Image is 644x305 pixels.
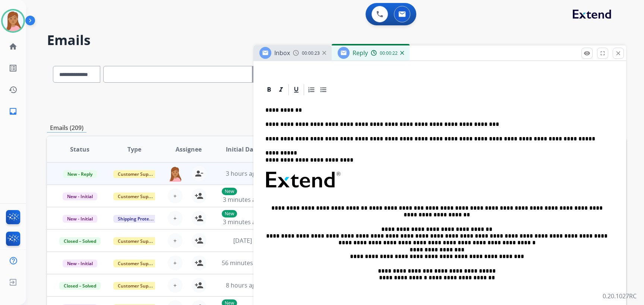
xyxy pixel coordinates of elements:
span: Initial Date [226,145,259,154]
span: 3 minutes ago [223,196,263,204]
span: Shipping Protection [113,215,164,223]
span: + [173,281,177,290]
mat-icon: history [9,85,18,94]
button: + [168,188,183,203]
span: 00:00:22 [380,50,398,56]
mat-icon: fullscreen [599,50,606,57]
button: + [168,255,183,270]
mat-icon: person_add [195,258,203,267]
span: + [173,214,177,223]
mat-icon: inbox [9,107,18,116]
mat-icon: list_alt [9,64,18,73]
span: Reply [353,49,368,57]
span: 8 hours ago [226,281,259,289]
div: Ordered List [306,84,317,95]
button: + [168,278,183,293]
p: New [222,188,237,195]
span: Closed – Solved [59,282,101,290]
span: Customer Support [113,237,162,245]
img: avatar [3,10,23,31]
span: 56 minutes ago [222,259,265,267]
span: + [173,236,177,245]
mat-icon: home [9,42,18,51]
span: New - Initial [63,215,97,223]
span: + [173,258,177,267]
span: Customer Support [113,193,162,200]
span: [DATE] [233,236,252,245]
span: Customer Support [113,282,162,290]
span: Inbox [274,49,290,57]
mat-icon: person_add [195,191,203,200]
span: Customer Support [113,260,162,267]
span: New - Reply [63,170,97,178]
div: Bullet List [318,84,329,95]
p: 0.20.1027RC [603,292,637,301]
span: 00:00:23 [302,50,320,56]
mat-icon: remove_red_eye [584,50,590,57]
button: + [168,233,183,248]
mat-icon: person_remove [195,169,203,178]
span: Closed – Solved [59,237,101,245]
span: Status [70,145,89,154]
img: agent-avatar [168,166,183,182]
span: New - Initial [63,193,97,200]
div: Bold [263,84,275,95]
mat-icon: person_add [195,214,203,223]
span: New - Initial [63,260,97,267]
span: 3 minutes ago [223,218,263,226]
mat-icon: person_add [195,281,203,290]
p: Emails (209) [47,123,86,133]
span: Type [127,145,141,154]
button: + [168,211,183,226]
span: Customer Support [113,170,162,178]
mat-icon: person_add [195,236,203,245]
span: 3 hours ago [226,169,259,178]
span: Assignee [176,145,202,154]
h2: Emails [47,33,626,48]
div: Underline [291,84,302,95]
p: New [222,210,237,217]
span: + [173,191,177,200]
mat-icon: close [615,50,622,57]
div: Italic [275,84,287,95]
